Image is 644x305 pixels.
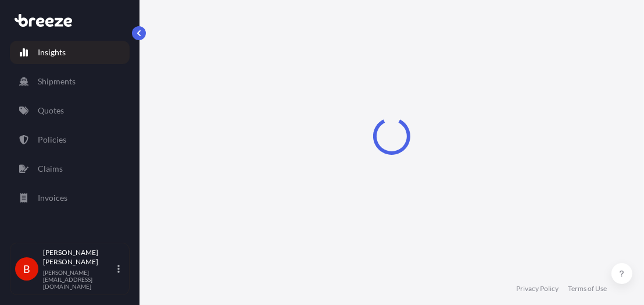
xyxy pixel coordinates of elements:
[38,163,63,175] p: Claims
[10,186,130,210] a: Invoices
[10,70,130,93] a: Shipments
[568,284,607,293] a: Terms of Use
[43,248,115,267] p: [PERSON_NAME] [PERSON_NAME]
[38,105,64,116] p: Quotes
[10,128,130,151] a: Policies
[10,41,130,64] a: Insights
[38,134,66,146] p: Policies
[38,47,66,58] p: Insights
[10,99,130,122] a: Quotes
[38,192,67,204] p: Invoices
[23,263,30,275] span: B
[10,157,130,180] a: Claims
[38,76,76,87] p: Shipments
[516,284,559,293] a: Privacy Policy
[43,269,115,290] p: [PERSON_NAME][EMAIL_ADDRESS][DOMAIN_NAME]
